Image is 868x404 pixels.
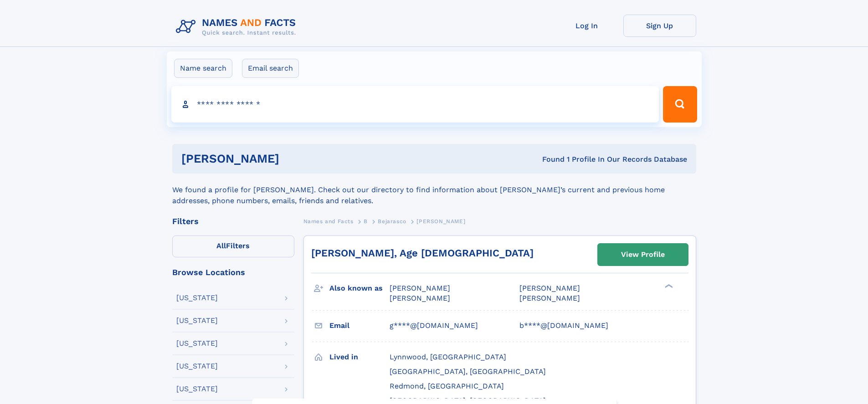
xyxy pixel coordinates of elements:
[390,294,450,302] span: [PERSON_NAME]
[172,235,294,257] label: Filters
[411,154,687,164] div: Found 1 Profile In Our Records Database
[174,59,232,78] label: Name search
[176,340,218,347] div: [US_STATE]
[550,15,623,37] a: Log In
[303,215,354,227] a: Names and Facts
[171,86,659,123] input: search input
[176,363,218,370] div: [US_STATE]
[329,281,390,296] h3: Also known as
[378,215,406,227] a: Bejarasco
[390,367,546,376] span: [GEOGRAPHIC_DATA], [GEOGRAPHIC_DATA]
[172,268,294,276] div: Browse Locations
[623,15,696,37] a: Sign Up
[216,241,226,250] span: All
[172,15,303,39] img: Logo Names and Facts
[176,294,218,302] div: [US_STATE]
[390,353,506,361] span: Lynnwood, [GEOGRAPHIC_DATA]
[242,59,299,78] label: Email search
[181,153,411,164] h1: [PERSON_NAME]
[364,215,368,227] a: B
[176,385,218,393] div: [US_STATE]
[519,294,580,302] span: [PERSON_NAME]
[172,174,696,206] div: We found a profile for [PERSON_NAME]. Check out our directory to find information about [PERSON_N...
[663,283,673,289] div: ❯
[329,318,390,333] h3: Email
[519,284,580,292] span: [PERSON_NAME]
[176,317,218,324] div: [US_STATE]
[311,247,534,259] a: [PERSON_NAME], Age [DEMOGRAPHIC_DATA]
[329,349,390,365] h3: Lived in
[364,218,368,225] span: B
[663,86,697,123] button: Search Button
[416,218,465,225] span: [PERSON_NAME]
[172,217,294,225] div: Filters
[390,382,504,390] span: Redmond, [GEOGRAPHIC_DATA]
[390,284,450,292] span: [PERSON_NAME]
[378,218,406,225] span: Bejarasco
[598,244,688,266] a: View Profile
[621,244,665,265] div: View Profile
